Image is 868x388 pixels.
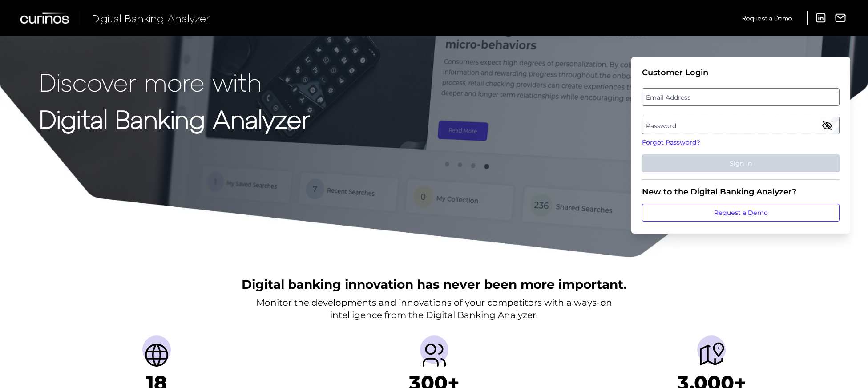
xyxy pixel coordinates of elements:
label: Email Address [642,89,839,105]
p: Discover more with [39,68,310,96]
img: Curinos [20,12,70,24]
p: Monitor the developments and innovations of your competitors with always-on intelligence from the... [256,296,612,321]
div: New to the Digital Banking Analyzer? [642,187,840,197]
div: Customer Login [642,68,840,77]
strong: Digital Banking Analyzer [39,104,310,133]
a: Forgot Password? [642,138,840,147]
img: Providers [420,341,448,369]
img: Journeys [697,341,726,369]
label: Password [642,117,839,133]
img: Countries [142,341,171,369]
button: Sign In [642,154,840,172]
a: Request a Demo [742,11,792,25]
span: Request a Demo [742,14,792,22]
a: Request a Demo [642,204,840,222]
h2: Digital banking innovation has never been more important. [242,276,626,293]
span: Digital Banking Analyzer [92,12,210,24]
